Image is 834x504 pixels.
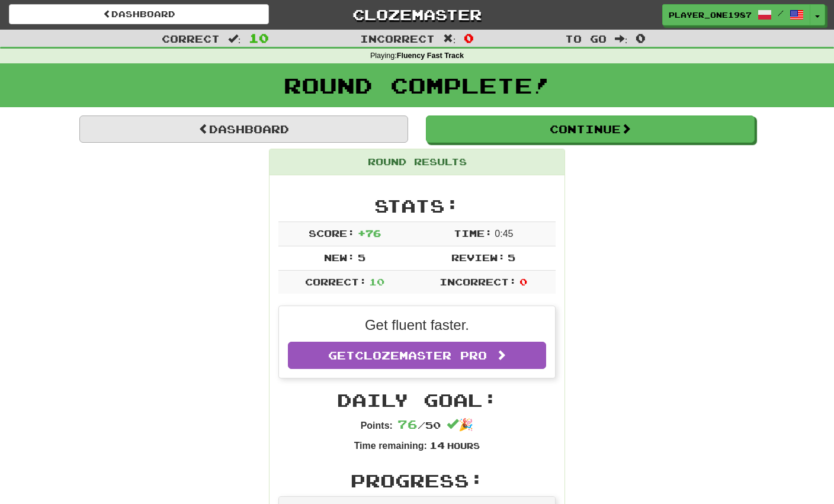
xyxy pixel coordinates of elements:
[287,4,547,25] a: Clozemaster
[443,34,456,44] span: :
[228,34,241,44] span: :
[397,417,418,431] span: 76
[278,471,556,490] h2: Progress:
[778,9,784,17] span: /
[662,4,810,25] a: Player_one1987 /
[278,390,556,410] h2: Daily Goal:
[162,33,220,44] span: Correct
[360,33,435,44] span: Incorrect
[270,149,564,175] div: Round Results
[305,276,367,287] span: Correct:
[355,349,487,362] span: Clozemaster Pro
[324,252,355,263] span: New:
[669,9,752,20] span: Player_one1987
[636,31,646,45] span: 0
[361,420,393,431] strong: Points:
[358,227,381,239] span: + 76
[309,227,355,239] span: Score:
[464,31,474,45] span: 0
[615,34,628,44] span: :
[495,229,513,239] span: 0 : 45
[519,276,527,287] span: 0
[440,276,517,287] span: Incorrect:
[451,252,505,263] span: Review:
[454,227,492,239] span: Time:
[249,31,269,45] span: 10
[288,315,546,335] p: Get fluent faster.
[369,276,384,287] span: 10
[426,115,755,143] button: Continue
[447,418,473,431] span: 🎉
[288,342,546,369] a: GetClozemaster Pro
[354,441,427,451] strong: Time remaining:
[79,115,408,143] a: Dashboard
[4,73,830,97] h1: Round Complete!
[397,419,441,431] span: / 50
[565,33,607,44] span: To go
[429,439,445,451] span: 14
[9,4,269,24] a: Dashboard
[447,441,480,451] small: Hours
[358,252,365,263] span: 5
[397,52,464,60] strong: Fluency Fast Track
[508,252,515,263] span: 5
[278,196,556,216] h2: Stats:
